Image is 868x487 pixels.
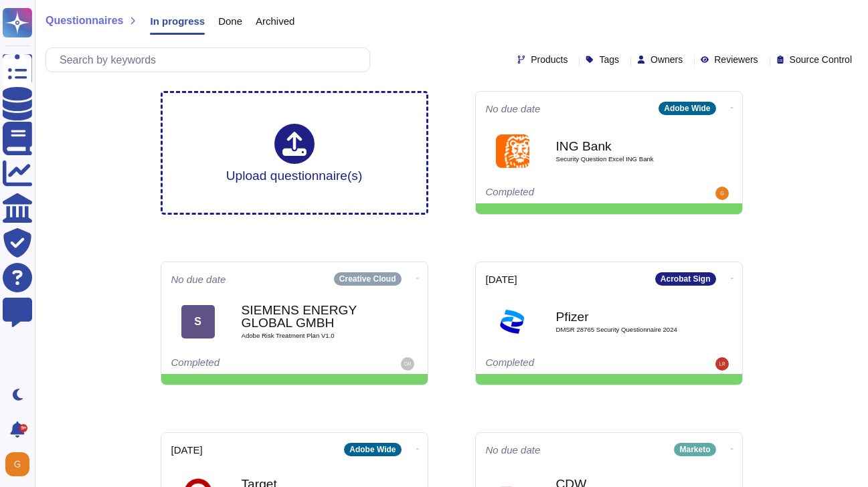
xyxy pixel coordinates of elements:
[171,445,203,455] span: [DATE]
[150,16,205,26] span: In progress
[256,16,294,26] span: Archived
[401,357,414,371] img: user
[655,272,716,286] div: Acrobat Sign
[226,124,363,182] div: Upload questionnaire(s)
[344,443,401,456] div: Adobe Wide
[218,16,242,26] span: Done
[715,187,729,200] img: user
[496,134,529,168] img: Logo
[531,55,568,64] span: Products
[486,445,541,455] span: No due date
[659,102,715,115] div: Adobe Wide
[650,55,683,64] span: Owners
[53,48,369,72] input: Search by keywords
[556,140,690,153] b: ING Bank
[486,104,541,114] span: No due date
[242,304,375,329] b: SIEMENS ENERGY GLOBAL GMBH
[714,55,758,64] span: Reviewers
[334,272,402,286] div: Creative Cloud
[496,305,529,338] img: Logo
[19,424,27,432] div: 9+
[556,310,690,323] b: Pfizer
[181,305,215,338] div: S
[171,274,226,284] span: No due date
[171,357,335,371] div: Completed
[790,55,852,64] span: Source Control
[486,187,650,200] div: Completed
[599,55,619,64] span: Tags
[674,443,715,456] div: Marketo
[556,156,690,163] span: Security Question Excel ING Bank
[242,332,375,339] span: Adobe Risk Treatment Plan V1.0
[556,326,690,333] span: DMSR 28765 Security Questionnaire 2024
[715,357,729,371] img: user
[46,15,123,26] span: Questionnaires
[5,452,29,476] img: user
[486,274,517,284] span: [DATE]
[3,450,39,479] button: user
[486,357,650,371] div: Completed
